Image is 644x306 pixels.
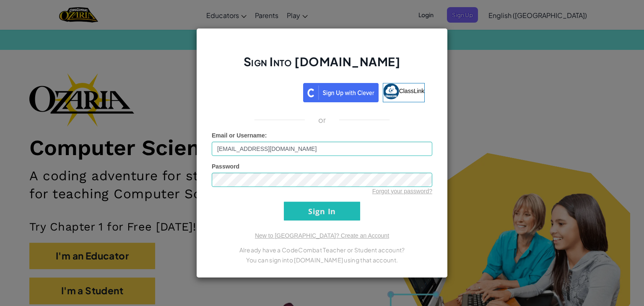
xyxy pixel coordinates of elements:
p: or [318,115,326,125]
img: clever_sso_button@2x.png [303,83,379,102]
img: classlink-logo-small.png [383,83,399,99]
p: Already have a CodeCombat Teacher or Student account? [212,245,432,255]
h2: Sign Into [DOMAIN_NAME] [212,54,432,78]
span: Password [212,163,239,170]
span: Email or Username [212,132,265,139]
span: ClassLink [399,88,425,94]
iframe: Botón de Acceder con Google [215,82,303,101]
label: : [212,131,267,140]
input: Sign In [284,202,360,220]
a: Forgot your password? [372,188,432,194]
p: You can sign into [DOMAIN_NAME] using that account. [212,255,432,265]
a: New to [GEOGRAPHIC_DATA]? Create an Account [255,232,389,239]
